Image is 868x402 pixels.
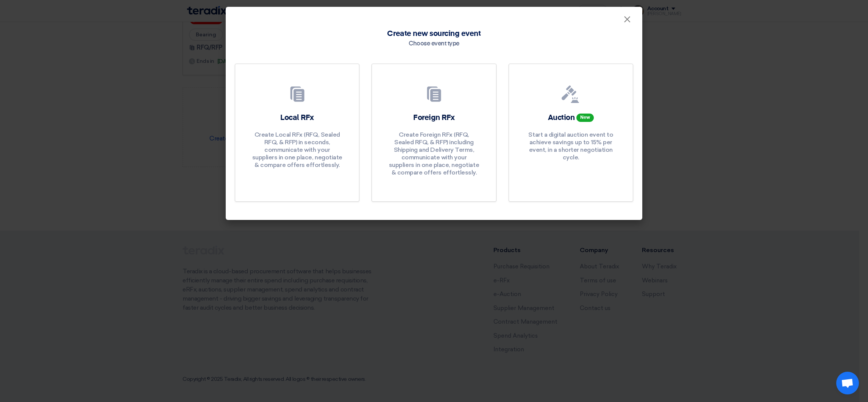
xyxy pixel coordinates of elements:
[413,112,455,123] h2: Foreign RFx
[576,114,594,122] span: New
[280,112,314,123] h2: Local RFx
[509,64,633,202] a: Auction New Start a digital auction event to achieve savings up to 15% per event, in a shorter ne...
[372,64,496,202] a: Foreign RFx Create Foreign RFx (RFQ, Sealed RFQ, & RFP) including Shipping and Delivery Terms, co...
[387,28,481,39] span: Create new sourcing event
[389,131,479,176] p: Create Foreign RFx (RFQ, Sealed RFQ, & RFP) including Shipping and Delivery Terms, communicate wi...
[409,39,459,48] div: Choose event type
[252,131,343,169] p: Create Local RFx (RFQ, Sealed RFQ, & RFP) in seconds, communicate with your suppliers in one plac...
[623,14,631,29] span: ×
[235,64,359,202] a: Local RFx Create Local RFx (RFQ, Sealed RFQ, & RFP) in seconds, communicate with your suppliers i...
[617,12,637,27] button: Close
[836,372,859,394] div: Open chat
[548,114,575,122] span: Auction
[525,131,616,161] p: Start a digital auction event to achieve savings up to 15% per event, in a shorter negotiation cy...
